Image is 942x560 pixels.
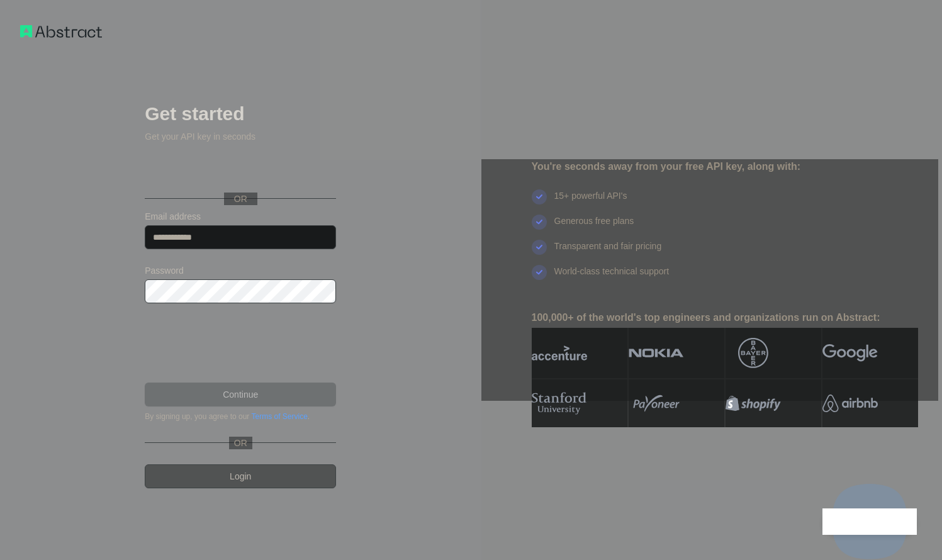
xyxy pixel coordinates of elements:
div: 100,000+ of the world's top engineers and organizations run on Abstract: [532,310,918,325]
div: Transparent and fair pricing [554,240,662,265]
p: Get your API key in seconds [145,130,336,143]
img: payoneer [629,389,684,417]
img: check mark [532,215,547,230]
img: airbnb [822,389,878,417]
div: You're seconds away from your free API key, along with: [532,159,918,174]
div: Fazer login com o Google. Abre em uma nova guia [145,157,334,184]
span: OR [229,437,252,449]
div: World-class technical support [554,265,670,290]
img: check mark [532,189,547,204]
img: nokia [629,338,684,368]
iframe: reCAPTCHA [145,318,336,367]
img: bayer [738,338,768,368]
img: google [822,338,878,368]
div: 15+ powerful API's [554,189,627,215]
img: stanford university [532,389,587,417]
img: accenture [532,338,587,368]
label: Password [145,264,336,277]
a: Login [145,464,336,488]
label: Email address [145,210,336,223]
img: check mark [532,265,547,280]
span: OR [224,193,257,205]
img: check mark [532,240,547,255]
iframe: Toggle Customer Support [822,508,917,535]
div: By signing up, you agree to our . [145,412,336,422]
div: Generous free plans [554,215,634,240]
button: Continue [145,383,336,406]
a: Terms of Service [251,412,307,421]
h2: Get started [145,103,336,125]
img: Workflow [20,25,102,38]
img: shopify [726,389,781,417]
iframe: Botão "Fazer login com o Google" [138,157,340,184]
